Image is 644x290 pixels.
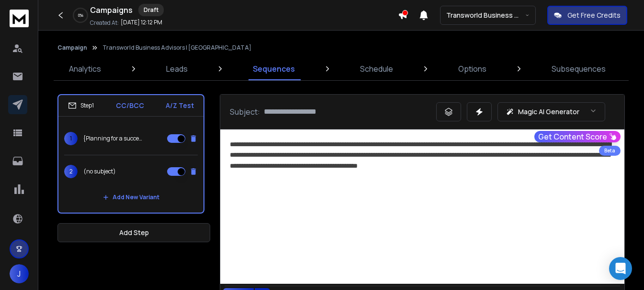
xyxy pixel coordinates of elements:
[166,101,194,110] p: A/Z Test
[547,6,627,25] button: Get Free Credits
[534,131,621,142] button: Get Content Score
[64,165,78,178] span: 2
[138,4,164,16] div: Draft
[68,101,94,110] div: Step 1
[160,57,193,80] a: Leads
[69,63,101,75] p: Analytics
[90,4,133,16] h1: Campaigns
[121,19,162,26] p: [DATE] 12:12 PM
[64,132,78,145] span: 1
[546,57,611,80] a: Subsequences
[57,223,210,242] button: Add Step
[230,106,260,118] p: Subject:
[10,10,29,27] img: logo
[247,57,301,80] a: Sequences
[57,44,87,52] button: Campaign
[452,57,492,80] a: Options
[10,264,29,283] button: J
[446,11,525,20] p: Transworld Business Advisors of [GEOGRAPHIC_DATA]
[95,188,167,207] button: Add New Variant
[497,102,605,121] button: Magic AI Generator
[83,168,116,175] p: (no subject)
[63,57,107,80] a: Analytics
[116,101,144,110] p: CC/BCC
[458,63,486,75] p: Options
[567,11,621,20] p: Get Free Credits
[599,146,621,156] div: Beta
[253,63,295,75] p: Sequences
[166,63,188,75] p: Leads
[78,12,83,18] p: 0 %
[57,94,204,214] li: Step1CC/BCCA/Z Test1{Planning for a successful exit?|Planning to sell your business?|Successful E...
[552,63,606,75] p: Subsequences
[609,257,632,280] div: Open Intercom Messenger
[102,44,251,52] p: Transworld Business Advisors | [GEOGRAPHIC_DATA]
[354,57,399,80] a: Schedule
[90,19,119,27] p: Created At:
[518,107,579,117] p: Magic AI Generator
[360,63,393,75] p: Schedule
[83,135,145,142] p: {Planning for a successful exit?|Planning to sell your business?|Successful Exit|Funded buyers|In...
